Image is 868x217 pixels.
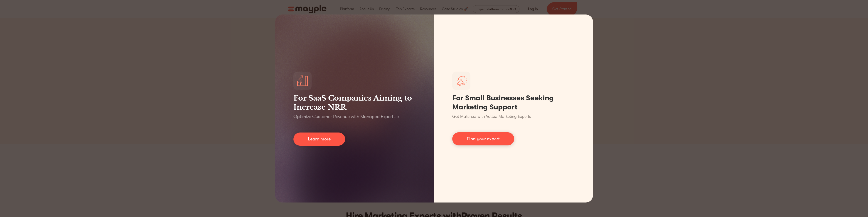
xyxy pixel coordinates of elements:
[452,113,531,120] p: Get Matched with Vetted Marketing Experts
[293,133,345,146] a: Learn more
[452,132,514,145] a: Find your expert
[293,113,399,120] p: Optimize Customer Revenue with Managed Expertise
[293,94,416,112] h3: For SaaS Companies Aiming to Increase NRR
[452,94,575,112] h1: For Small Businesses Seeking Marketing Support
